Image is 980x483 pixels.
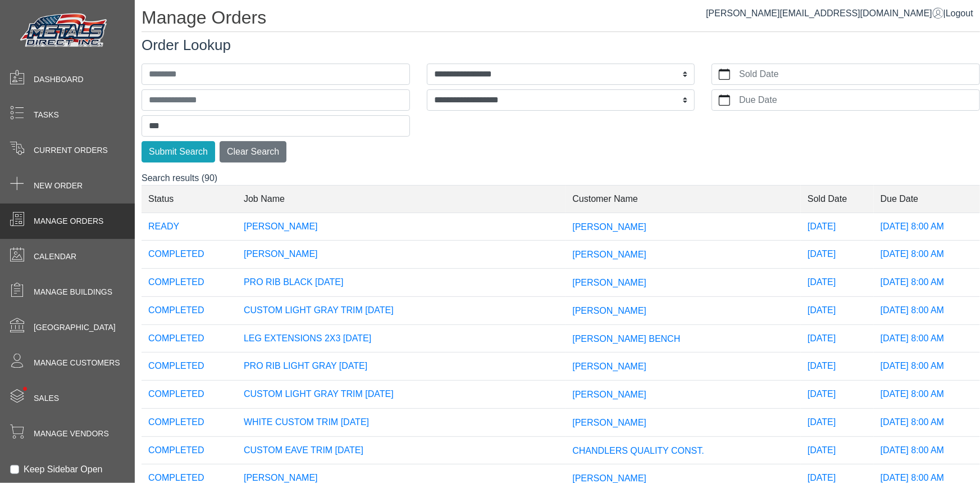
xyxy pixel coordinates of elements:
[801,353,874,381] td: [DATE]
[801,381,874,409] td: [DATE]
[142,241,237,269] td: COMPLETED
[34,392,59,404] span: Sales
[142,141,215,162] button: Submit Search
[237,241,566,269] td: [PERSON_NAME]
[874,408,980,436] td: [DATE] 8:00 AM
[142,185,237,213] td: Status
[572,390,646,399] span: [PERSON_NAME]
[719,94,730,106] svg: calendar
[874,353,980,381] td: [DATE] 8:00 AM
[237,213,566,241] td: [PERSON_NAME]
[34,109,59,121] span: Tasks
[34,251,76,263] span: Calendar
[24,463,103,476] label: Keep Sidebar Open
[572,418,646,427] span: [PERSON_NAME]
[566,185,801,213] td: Customer Name
[801,436,874,464] td: [DATE]
[874,269,980,297] td: [DATE] 8:00 AM
[874,381,980,409] td: [DATE] 8:00 AM
[34,215,103,227] span: Manage Orders
[801,269,874,297] td: [DATE]
[142,436,237,464] td: COMPLETED
[874,213,980,241] td: [DATE] 8:00 AM
[801,408,874,436] td: [DATE]
[572,278,646,287] span: [PERSON_NAME]
[572,333,680,343] span: [PERSON_NAME] BENCH
[572,250,646,259] span: [PERSON_NAME]
[237,185,566,213] td: Job Name
[801,185,874,213] td: Sold Date
[142,269,237,297] td: COMPLETED
[142,381,237,409] td: COMPLETED
[874,185,980,213] td: Due Date
[142,408,237,436] td: COMPLETED
[34,322,116,333] span: [GEOGRAPHIC_DATA]
[801,296,874,324] td: [DATE]
[34,74,84,85] span: Dashboard
[572,445,704,455] span: CHANDLERS QUALITY CONST.
[34,428,109,440] span: Manage Vendors
[34,180,83,192] span: New Order
[572,473,646,483] span: [PERSON_NAME]
[572,362,646,371] span: [PERSON_NAME]
[874,296,980,324] td: [DATE] 8:00 AM
[142,213,237,241] td: READY
[874,436,980,464] td: [DATE] 8:00 AM
[712,64,737,84] button: calendar
[34,357,120,369] span: Manage Customers
[237,353,566,381] td: PRO RIB LIGHT GRAY [DATE]
[719,69,730,80] svg: calendar
[142,7,980,32] h1: Manage Orders
[874,324,980,353] td: [DATE] 8:00 AM
[142,296,237,324] td: COMPLETED
[17,10,112,52] img: Metals Direct Inc Logo
[237,324,566,353] td: LEG EXTENSIONS 2X3 [DATE]
[801,213,874,241] td: [DATE]
[220,141,286,162] button: Clear Search
[801,241,874,269] td: [DATE]
[874,241,980,269] td: [DATE] 8:00 AM
[237,408,566,436] td: WHITE CUSTOM TRIM [DATE]
[237,296,566,324] td: CUSTOM LIGHT GRAY TRIM [DATE]
[706,8,943,18] a: [PERSON_NAME][EMAIL_ADDRESS][DOMAIN_NAME]
[737,90,979,110] label: Due Date
[237,269,566,297] td: PRO RIB BLACK [DATE]
[142,324,237,353] td: COMPLETED
[11,371,39,407] span: •
[946,8,973,18] span: Logout
[712,90,737,110] button: calendar
[142,37,980,54] h3: Order Lookup
[737,64,979,84] label: Sold Date
[572,306,646,315] span: [PERSON_NAME]
[142,353,237,381] td: COMPLETED
[801,324,874,353] td: [DATE]
[572,222,646,231] span: [PERSON_NAME]
[706,7,973,20] div: |
[34,286,112,298] span: Manage Buildings
[34,145,108,156] span: Current Orders
[237,381,566,409] td: CUSTOM LIGHT GRAY TRIM [DATE]
[237,436,566,464] td: CUSTOM EAVE TRIM [DATE]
